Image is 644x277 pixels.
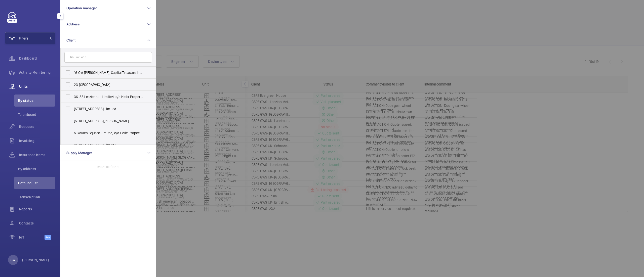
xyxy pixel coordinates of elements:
span: Contacts [19,221,55,226]
span: Units [19,84,55,89]
span: Activity Monitoring [19,70,55,75]
p: SW [11,257,15,262]
span: Beta [45,235,51,240]
span: Invoicing [19,138,55,143]
span: IoT [19,235,45,240]
p: [PERSON_NAME] [22,257,49,262]
span: By address [18,166,55,171]
span: Transcription [18,195,55,200]
span: Dashboard [19,56,55,61]
span: Insurance items [19,152,55,157]
span: Reports [19,207,55,212]
span: By status [18,98,55,103]
button: Filters [5,32,55,44]
span: Requests [19,124,55,129]
span: Filters [19,36,28,41]
span: Detailed list [18,180,55,186]
span: To onboard [18,112,55,117]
